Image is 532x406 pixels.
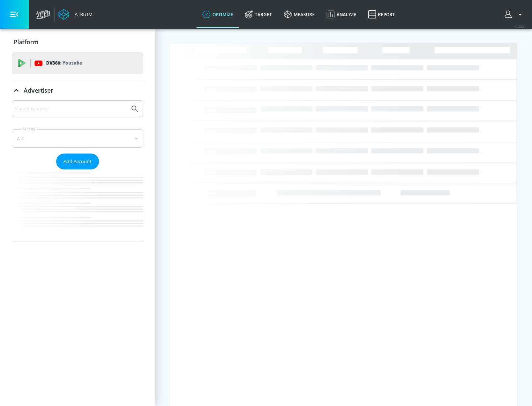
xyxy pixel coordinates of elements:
[62,59,82,67] p: Youtube
[58,9,93,20] a: Atrium
[514,24,525,28] span: v 4.25.2
[12,52,143,74] div: DV360: Youtube
[21,127,37,131] label: Sort By
[362,1,401,28] a: Report
[12,169,143,241] nav: list of Advertiser
[24,86,53,94] p: Advertiser
[14,38,38,46] p: Platform
[72,11,93,18] div: Atrium
[12,32,143,52] div: Platform
[239,1,278,28] a: Target
[278,1,321,28] a: measure
[12,129,143,148] div: A-Z
[56,154,99,169] button: Add Account
[64,157,92,166] span: Add Account
[46,59,82,67] p: DV360:
[321,1,362,28] a: Analyze
[197,1,239,28] a: optimize
[12,80,143,101] div: Advertiser
[15,104,127,114] input: Search by name
[12,100,143,241] div: Advertiser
